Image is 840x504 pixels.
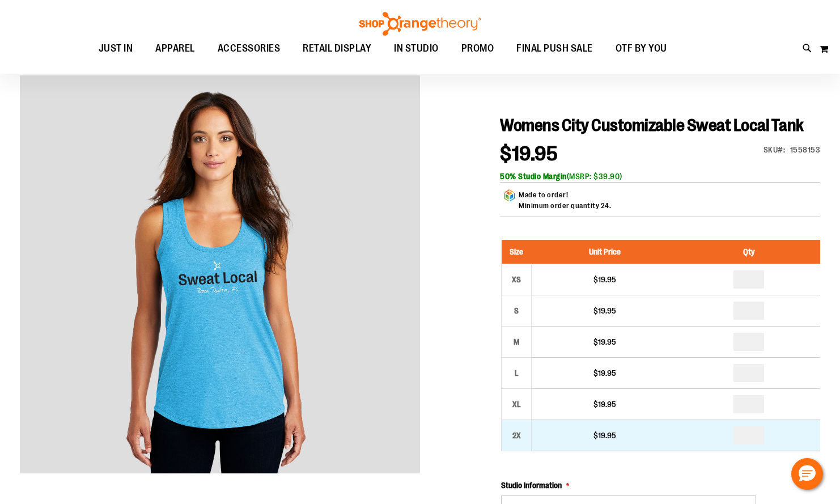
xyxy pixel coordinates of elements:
[144,36,206,62] a: APPAREL
[763,145,786,154] strong: SKU
[537,305,672,316] div: $19.95
[537,336,672,348] div: $19.95
[678,240,820,264] th: Qty
[500,172,567,181] b: 50% Studio Margin
[450,36,506,62] a: PROMO
[508,271,525,288] div: XS
[461,36,494,61] span: PROMO
[537,430,672,441] div: $19.95
[537,367,672,379] div: $19.95
[508,302,525,319] div: S
[616,36,667,61] span: OTF BY YOU
[502,240,532,264] th: Size
[206,36,292,62] a: ACCESSORIES
[508,427,525,444] div: 2X
[20,75,420,476] div: carousel
[532,240,678,264] th: Unit Price
[303,36,371,61] span: RETAIL DISPLAY
[505,36,604,62] a: FINAL PUSH SALE
[791,458,823,490] button: Hello, have a question? Let’s chat.
[501,481,562,490] span: Studio Information
[218,36,281,61] span: ACCESSORIES
[383,36,450,62] a: IN STUDIO
[87,36,145,61] a: JUST IN
[500,171,820,182] div: (MSRP: $39.90)
[99,36,133,61] span: JUST IN
[508,333,525,350] div: M
[291,36,383,62] a: RETAIL DISPLAY
[20,73,420,473] img: City Customizable Perfect Racerback Tank
[20,75,420,476] div: City Customizable Perfect Racerback Tank
[508,396,525,413] div: XL
[155,36,195,61] span: APPAREL
[537,274,672,285] div: $19.95
[500,142,558,166] span: $19.95
[516,36,593,61] span: FINAL PUSH SALE
[519,200,611,211] p: Minimum order quantity 24.
[358,12,482,36] img: Shop Orangetheory
[500,116,804,135] span: Womens City Customizable Sweat Local Tank
[394,36,439,61] span: IN STUDIO
[519,189,611,217] div: Made to order!
[537,399,672,410] div: $19.95
[508,365,525,382] div: L
[604,36,678,62] a: OTF BY YOU
[790,144,821,155] div: 1558153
